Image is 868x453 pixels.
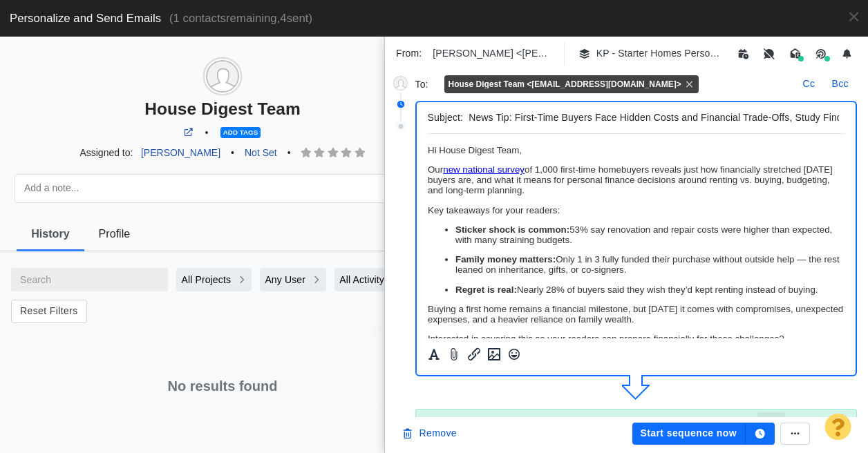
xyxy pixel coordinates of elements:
[202,124,211,142] span: •
[206,60,238,93] img: 84e437503d10a5b4c92e190a02f730e1
[173,12,179,25] span: 1
[280,12,286,25] span: 4
[237,142,285,165] a: Not Set
[220,126,263,137] a: Add tags
[183,12,227,25] span: contacts
[285,144,293,162] span: •
[99,227,131,240] span: Profile
[220,127,261,139] span: Add tags
[133,142,228,165] a: [PERSON_NAME]
[28,120,128,131] strong: Family money matters:
[86,61,377,71] strong: 28% of first-time buyers wish they’d kept renting instead of buying
[229,144,237,162] span: •
[28,90,142,101] strong: Sticker shock is common:
[28,151,417,161] p: Nearly 28% of buyers said they wish they’d kept renting instead of buying.
[28,120,417,141] p: Only 1 in 3 fully funded their purchase without outside help — the rest leaned on inheritance, gi...
[28,90,417,111] p: 53% say renovation and repair costs were higher than expected, with many straining budgets.
[17,213,84,254] a: History
[10,12,161,25] span: Personalize and Send Emails
[169,12,312,25] span: ( remaining, sent)
[15,30,97,41] a: new national survey
[31,227,69,240] span: History
[28,151,89,161] strong: Regret is real:
[84,213,145,254] a: Profile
